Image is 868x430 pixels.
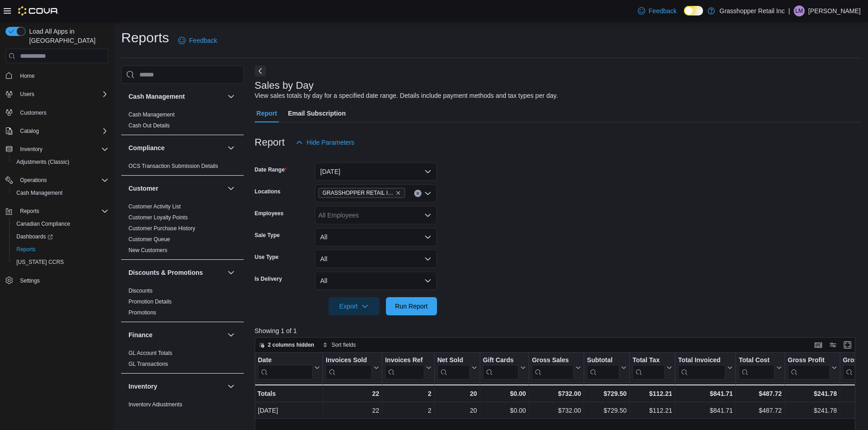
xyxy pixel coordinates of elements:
a: Cash Management [128,111,175,118]
label: Use Type [255,253,278,261]
button: Keyboard shortcuts [813,339,824,350]
button: Reports [16,206,43,217]
button: Clear input [414,190,421,197]
span: GL Account Totals [128,349,172,357]
a: Feedback [175,31,221,50]
a: Inventory Adjustments [128,401,182,408]
div: Gross Profit [788,356,830,379]
span: Dark Mode [684,15,684,16]
span: 2 columns hidden [268,341,314,349]
span: Customer Queue [128,236,170,243]
div: $241.78 [788,405,837,416]
span: Catalog [20,127,39,135]
div: Net Sold [437,356,469,365]
div: $112.21 [632,405,672,416]
span: Inventory [16,144,108,155]
button: Export [329,297,380,315]
input: Dark Mode [684,6,703,15]
span: Dashboards [16,233,53,240]
button: Home [2,69,112,82]
div: $0.00 [483,405,526,416]
div: Total Cost [739,356,774,379]
h3: Sales by Day [255,80,314,91]
p: | [788,5,790,16]
button: Settings [2,274,112,287]
button: Operations [16,175,51,186]
span: Export [334,297,374,315]
button: Inventory [128,382,224,391]
button: Sort fields [319,339,360,350]
nav: Complex example [5,65,108,311]
span: Promotions [128,309,156,316]
button: 2 columns hidden [255,339,318,350]
button: All [315,272,437,290]
span: Sort fields [332,341,356,349]
div: $729.50 [587,388,627,399]
span: New Customers [128,247,167,254]
span: Reports [20,207,39,215]
button: Remove GRASSHOPPER RETAIL INC - Ospika from selection in this group [395,190,401,196]
span: Canadian Compliance [16,220,70,228]
button: Reports [2,205,112,218]
a: Cash Management [13,187,66,198]
div: Gross Profit [788,356,830,365]
button: Net Sold [437,356,477,379]
div: Invoices Ref [385,356,424,379]
a: Canadian Compliance [13,218,74,229]
span: GRASSHOPPER RETAIL INC - Ospika [323,188,394,197]
div: $732.00 [532,388,581,399]
span: Inventory Adjustments [128,401,182,408]
button: All [315,228,437,246]
button: Cash Management [128,92,224,101]
div: $732.00 [532,405,581,416]
a: Cash Out Details [128,122,170,129]
button: Customer [226,183,236,194]
button: Cash Management [226,91,236,102]
a: Dashboards [9,230,112,243]
div: Total Tax [632,356,665,379]
span: Users [16,89,108,100]
button: Display options [827,339,838,350]
div: Subtotal [587,356,619,365]
div: Net Sold [437,356,469,379]
span: Report [257,104,277,122]
a: Feedback [634,2,680,20]
h3: Cash Management [128,92,185,101]
div: Total Tax [632,356,665,365]
div: 22 [326,388,379,399]
span: Inventory [20,146,42,153]
img: Cova [18,6,59,15]
span: Email Subscription [288,104,346,122]
div: Date [258,356,313,365]
button: Gross Sales [532,356,581,379]
div: Gift Card Sales [483,356,519,379]
span: Feedback [189,36,217,45]
div: Total Invoiced [678,356,725,379]
h3: Compliance [128,143,164,152]
span: Cash Out Details [128,122,170,129]
div: Compliance [121,161,244,175]
span: Users [20,91,34,98]
button: Next [255,66,266,76]
div: Customer [121,201,244,259]
span: Settings [16,275,108,286]
span: Discounts [128,287,153,294]
a: [US_STATE] CCRS [13,257,67,268]
span: Cash Management [16,189,62,197]
span: Feedback [649,6,677,15]
span: Customers [20,109,46,116]
span: Reports [16,246,36,253]
button: Inventory [2,143,112,156]
span: Reports [16,206,108,217]
div: $112.21 [632,388,672,399]
div: $841.71 [678,405,733,416]
button: Enter fullscreen [842,339,853,350]
a: Settings [16,275,43,286]
div: Invoices Ref [385,356,424,365]
button: Finance [226,329,236,340]
div: 20 [437,405,477,416]
span: Adjustments (Classic) [13,157,108,167]
div: 2 [385,388,431,399]
button: Run Report [386,297,437,315]
div: Total Cost [739,356,774,365]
